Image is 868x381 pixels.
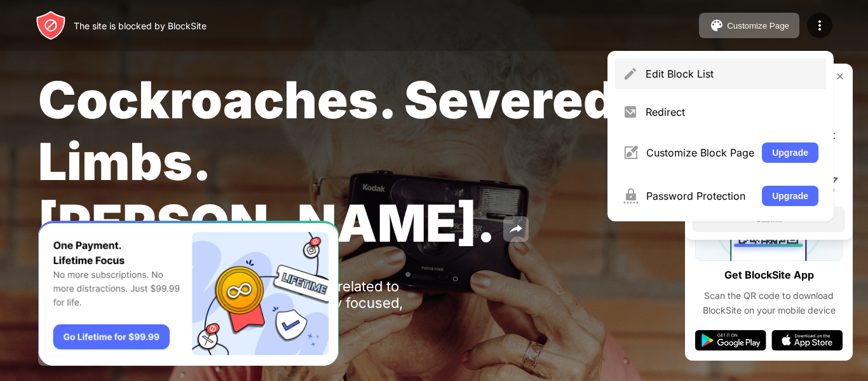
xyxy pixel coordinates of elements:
div: Customize Page [727,21,789,31]
img: menu-redirect.svg [623,104,638,120]
div: Password Protection [646,190,754,202]
img: menu-password.svg [623,188,639,204]
div: The site is blocked by BlockSite [74,20,207,31]
img: share.svg [508,221,524,237]
div: Redirect [646,106,818,118]
button: Customize Page [699,13,799,38]
img: pallet.svg [709,18,724,33]
span: Cockroaches. Severed Limbs. [PERSON_NAME]. [38,69,616,254]
div: Customize Block Page [646,146,754,159]
img: header-logo.svg [36,10,66,41]
button: Upgrade [762,142,818,163]
img: menu-pencil.svg [623,66,638,81]
img: rate-us-close.svg [835,71,845,81]
iframe: Banner [38,221,339,366]
div: Edit Block List [646,67,818,80]
button: Upgrade [762,186,818,206]
img: menu-customize.svg [623,145,639,160]
img: menu-icon.svg [812,18,827,33]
